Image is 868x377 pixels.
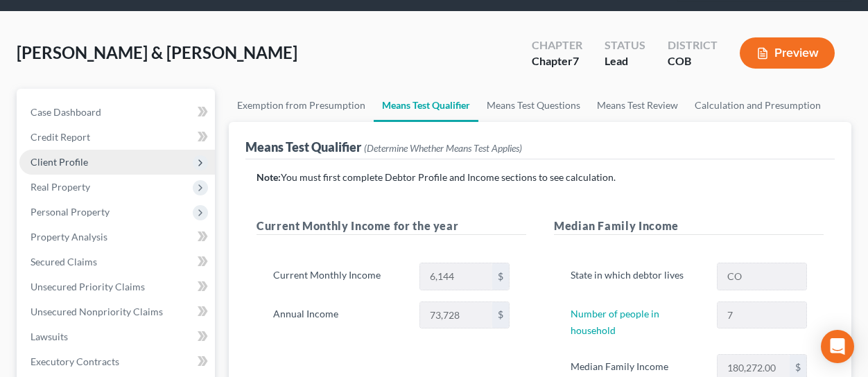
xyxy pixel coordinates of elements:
[31,181,90,193] span: Real Property
[229,89,374,122] a: Exemption from Presumption
[605,37,645,53] div: Status
[257,218,526,235] h5: Current Monthly Income for the year
[266,301,413,329] label: Annual Income
[245,139,522,155] div: Means Test Qualifier
[31,306,163,317] span: Unsecured Nonpriority Claims
[668,53,718,69] div: COB
[31,231,107,243] span: Property Analysis
[740,37,835,69] button: Preview
[554,218,824,235] h5: Median Family Income
[492,302,509,328] div: $
[364,142,522,154] span: (Determine Whether Means Test Applies)
[492,263,509,290] div: $
[19,125,215,150] a: Credit Report
[532,53,582,69] div: Chapter
[532,37,582,53] div: Chapter
[19,349,215,374] a: Executory Contracts
[31,256,97,268] span: Secured Claims
[19,100,215,125] a: Case Dashboard
[420,263,492,290] input: 0.00
[31,106,101,118] span: Case Dashboard
[821,330,854,363] div: Open Intercom Messenger
[571,308,659,336] a: Number of people in household
[31,156,88,168] span: Client Profile
[257,170,824,184] p: You must first complete Debtor Profile and Income sections to see calculation.
[266,263,413,290] label: Current Monthly Income
[31,206,110,218] span: Personal Property
[668,37,718,53] div: District
[19,249,215,274] a: Secured Claims
[573,54,579,67] span: 7
[257,171,281,183] strong: Note:
[19,324,215,349] a: Lawsuits
[686,89,829,122] a: Calculation and Presumption
[589,89,686,122] a: Means Test Review
[31,356,119,367] span: Executory Contracts
[605,53,645,69] div: Lead
[374,89,478,122] a: Means Test Qualifier
[19,225,215,249] a: Property Analysis
[31,131,90,143] span: Credit Report
[31,281,145,292] span: Unsecured Priority Claims
[478,89,589,122] a: Means Test Questions
[564,263,710,290] label: State in which debtor lives
[19,274,215,299] a: Unsecured Priority Claims
[31,331,68,342] span: Lawsuits
[718,302,806,328] input: --
[17,42,297,62] span: [PERSON_NAME] & [PERSON_NAME]
[420,302,492,328] input: 0.00
[19,299,215,324] a: Unsecured Nonpriority Claims
[718,263,806,290] input: State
